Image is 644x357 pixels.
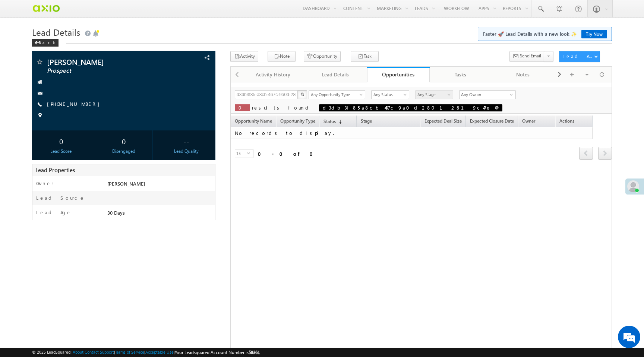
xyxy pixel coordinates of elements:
[483,30,607,38] span: Faster 🚀 Lead Details with a new look ✨
[247,151,253,155] span: select
[459,90,516,99] input: Type to Search
[36,209,72,216] label: Lead Age
[248,70,298,79] div: Activity History
[97,148,151,155] div: Disengaged
[598,148,612,159] a: next
[509,51,544,62] button: Send Email
[277,117,319,127] span: Opportunity Type
[492,67,555,82] a: Notes
[579,148,593,159] a: prev
[498,70,548,79] div: Notes
[34,134,88,148] div: 0
[34,148,88,155] div: Lead Score
[47,67,161,75] span: Prospect
[175,350,260,355] span: Your Leadsquared Account Number is
[373,71,424,78] div: Opportunities
[36,180,54,187] label: Owner
[522,118,535,124] span: Owner
[304,67,367,82] a: Lead Details
[559,51,600,62] button: Lead Actions
[36,195,85,201] label: Lead Source
[85,350,114,354] a: Contact Support
[242,67,305,82] a: Activity History
[309,91,360,98] span: Any Opportunity Type
[351,51,379,62] button: Task
[47,58,161,66] span: [PERSON_NAME]
[598,147,612,159] span: next
[361,118,372,124] span: Stage
[367,67,430,82] a: Opportunities
[430,67,492,82] a: Tasks
[47,101,103,108] span: [PHONE_NUMBER]
[304,51,341,62] button: Opportunity
[424,118,462,124] span: Expected Deal Size
[506,91,515,98] a: Show All Items
[32,349,260,356] span: © 2025 LeadSquared | | | | |
[32,39,59,47] div: Back
[107,180,145,187] span: [PERSON_NAME]
[421,117,465,127] a: Expected Deal Size
[145,350,174,354] a: Acceptable Use
[415,90,453,99] a: Any Stage
[249,350,260,355] span: 58361
[357,117,376,127] a: Stage
[371,90,409,99] a: Any Status
[32,26,80,38] span: Lead Details
[436,70,486,79] div: Tasks
[160,148,214,155] div: Lead Quality
[466,117,518,127] a: Expected Closure Date
[115,350,144,354] a: Terms of Service
[309,90,365,99] a: Any Opportunity Type
[470,118,514,124] span: Expected Closure Date
[562,53,594,60] div: Lead Actions
[252,104,311,111] span: results found
[239,104,246,111] span: 0
[310,70,360,79] div: Lead Details
[32,39,62,45] a: Back
[323,104,491,111] span: d3db3f85-a8cb-467c-9a0d-28012819c47e
[231,117,276,127] a: Opportunity Name
[105,209,215,219] div: 30 Days
[73,350,83,354] a: About
[160,134,214,148] div: --
[231,127,593,139] td: No records to display.
[520,53,541,59] span: Send Email
[416,91,451,98] span: Any Stage
[300,92,304,96] img: Search
[235,118,272,124] span: Opportunity Name
[268,51,296,62] button: Note
[556,117,592,127] span: Actions
[372,91,407,98] span: Any Status
[336,119,342,125] span: (sorted descending)
[230,51,258,62] button: Activity
[581,30,607,38] a: Try Now
[258,149,318,158] div: 0 - 0 of 0
[35,166,75,174] span: Lead Properties
[579,147,593,159] span: prev
[320,117,356,127] a: Status(sorted descending)
[32,2,60,15] img: Custom Logo
[235,149,247,158] span: 15
[97,134,151,148] div: 0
